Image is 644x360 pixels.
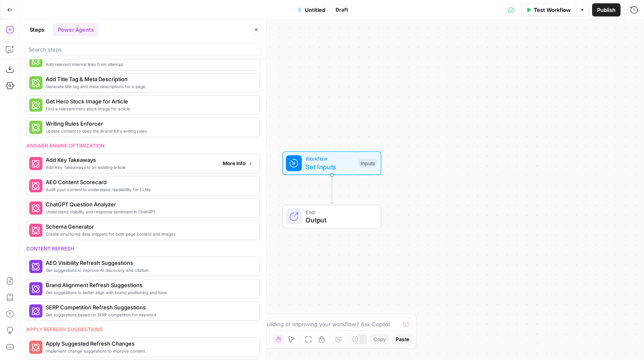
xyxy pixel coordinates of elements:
div: EndOutput [255,205,408,229]
button: Test Workflow [521,3,576,16]
button: Copy [370,334,389,345]
div: Apply refresh suggestions [26,326,260,333]
button: Power Agents [53,23,99,36]
span: Copy [373,336,386,343]
span: Find a relevant hero stock image for article [46,105,253,112]
span: Paste [396,336,409,343]
span: Create structured data snippets for both page content and images [46,231,253,237]
button: More Info [219,158,256,169]
span: Update content to obey the Brand Kit's writing rules [46,128,253,134]
span: Get suggestions based on SERP competition for keyword [46,311,253,318]
span: Workflow [306,155,355,163]
button: Steps [25,23,49,36]
span: Apply Suggested Refresh Changes [46,339,253,348]
g: Edge from start to end [330,175,333,204]
span: Add Key Takeaways [46,156,216,164]
div: WorkflowSet InputsInputs [255,151,408,175]
span: SERP Competition Refresh Suggestions [46,303,253,311]
span: Get suggestions to improve AI discovery and citation [46,267,253,274]
span: AEO Visibility Refresh Suggestions [46,259,253,267]
input: Search steps [28,45,258,54]
button: Paste [392,334,413,345]
button: Publish [592,3,621,16]
span: Audit your content to understand readability for LLMs [46,186,253,193]
span: Output [306,215,373,225]
span: Get Hero Stock Image for Article [46,97,253,105]
span: Writing Rules Enforcer [46,119,253,128]
span: Draft [336,6,348,14]
span: Implement change suggestions to improve content [46,348,253,354]
div: Inputs [359,159,377,168]
span: Generate title tag and meta descriptions for a page [46,83,253,90]
span: Add Key Takeaways to an existing article [46,164,216,171]
span: ChatGPT Question Analyzer [46,200,253,208]
span: Understand visibility and response sentiment in ChatGPT [46,208,253,215]
span: Add Title Tag & Meta Description [46,75,253,83]
div: Content refresh [26,245,260,252]
span: Set Inputs [306,162,355,172]
span: Brand Alignment Refresh Suggestions [46,281,253,289]
button: Untitled [292,3,330,16]
span: More Info [223,160,245,167]
span: Add relevant internal links from sitemap [46,61,253,68]
span: Untitled [305,6,325,14]
span: Get suggestions to better align with brand positioning and tone [46,289,253,296]
span: Test Workflow [534,6,571,14]
span: Publish [597,6,616,14]
span: AEO Content Scorecard [46,178,253,186]
div: Answer engine optimization [26,142,260,150]
span: Schema Generator [46,222,253,231]
span: End [306,208,373,216]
